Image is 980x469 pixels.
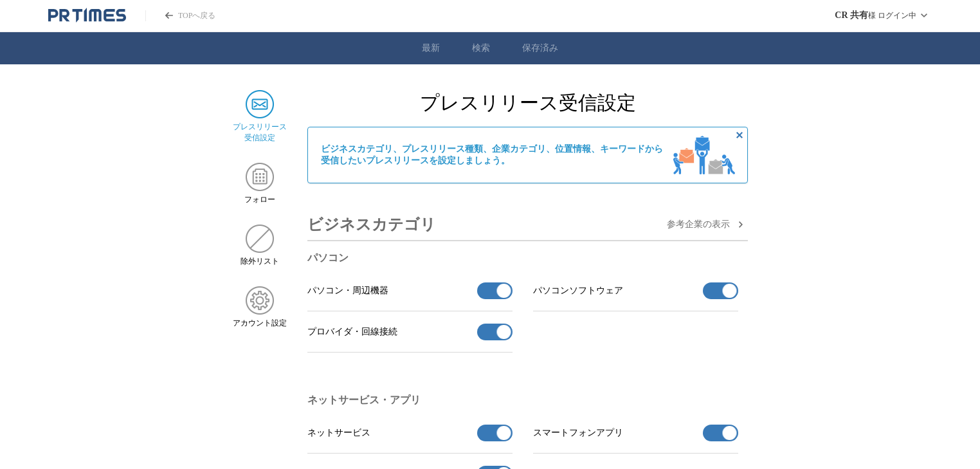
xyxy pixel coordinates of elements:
span: アカウント設定 [233,318,287,329]
a: 検索 [472,42,490,54]
span: パソコン・周辺機器 [307,285,388,297]
h2: プレスリリース受信設定 [307,90,748,116]
img: プレスリリース 受信設定 [246,90,274,118]
span: ネットサービス [307,427,370,439]
span: プロバイダ・回線接続 [307,326,397,338]
button: 非表示にする [732,127,747,143]
img: 除外リスト [246,225,274,253]
span: CR 共有 [835,10,868,21]
button: 参考企業の表示 [667,217,748,232]
span: 除外リスト [240,256,279,267]
img: フォロー [246,163,274,191]
h3: パソコン [307,252,738,265]
a: アカウント設定アカウント設定 [232,286,287,329]
a: フォローフォロー [232,163,287,205]
h3: ネットサービス・アプリ [307,394,738,407]
img: アカウント設定 [246,286,274,315]
h3: ビジネスカテゴリ [307,209,436,240]
a: 除外リスト除外リスト [232,225,287,267]
span: パソコンソフトウェア [533,285,623,297]
a: プレスリリース 受信設定プレスリリース 受信設定 [232,90,287,143]
a: PR TIMESのトップページはこちら [145,10,215,21]
a: PR TIMESのトップページはこちら [48,8,126,23]
a: 最新 [422,42,440,54]
span: 参考企業の 表示 [667,219,730,230]
span: スマートフォンアプリ [533,427,623,439]
span: プレスリリース 受信設定 [233,122,287,143]
a: 保存済み [522,42,558,54]
span: フォロー [244,194,275,205]
span: ビジネスカテゴリ、プレスリリース種類、企業カテゴリ、位置情報、キーワードから 受信したいプレスリリースを設定しましょう。 [321,143,663,167]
